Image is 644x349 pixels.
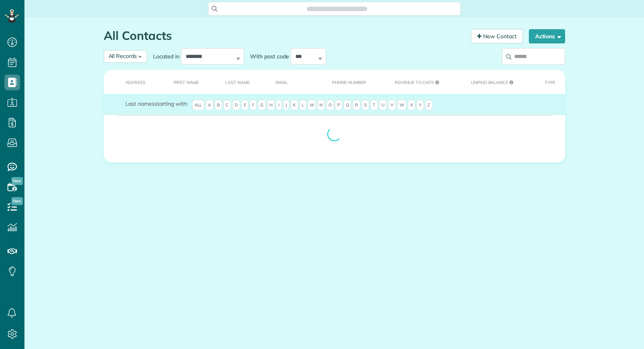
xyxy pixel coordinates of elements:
[125,100,188,108] label: starting with:
[343,100,351,111] span: Q
[125,100,155,107] span: Last names
[241,100,248,111] span: E
[215,100,222,111] span: B
[291,100,298,111] span: K
[459,70,532,94] th: Unpaid Balance
[232,100,240,111] span: D
[263,70,320,94] th: Email
[471,29,523,43] a: New Contact
[223,100,231,111] span: C
[315,5,359,13] span: Search ZenMaid…
[370,100,378,111] span: T
[362,100,369,111] span: S
[532,70,565,94] th: Type
[276,100,282,111] span: I
[353,100,360,111] span: R
[320,70,383,94] th: Phone number
[104,29,465,42] h1: All Contacts
[267,100,275,111] span: H
[11,197,23,205] span: New
[326,100,334,111] span: O
[205,100,213,111] span: A
[529,29,565,43] button: Actions
[258,100,266,111] span: G
[104,70,161,94] th: Address
[308,100,316,111] span: M
[11,177,23,185] span: New
[192,100,205,111] span: All
[213,70,263,94] th: Last Name
[161,70,213,94] th: First Name
[335,100,342,111] span: P
[379,100,387,111] span: U
[383,70,459,94] th: Revenue to Date
[250,100,257,111] span: F
[108,52,137,60] span: All Records
[388,100,396,111] span: V
[147,52,181,60] label: Located in
[244,52,291,60] label: With post code
[408,100,415,111] span: X
[299,100,306,111] span: L
[397,100,407,111] span: W
[317,100,325,111] span: N
[283,100,289,111] span: J
[416,100,424,111] span: Y
[425,100,433,111] span: Z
